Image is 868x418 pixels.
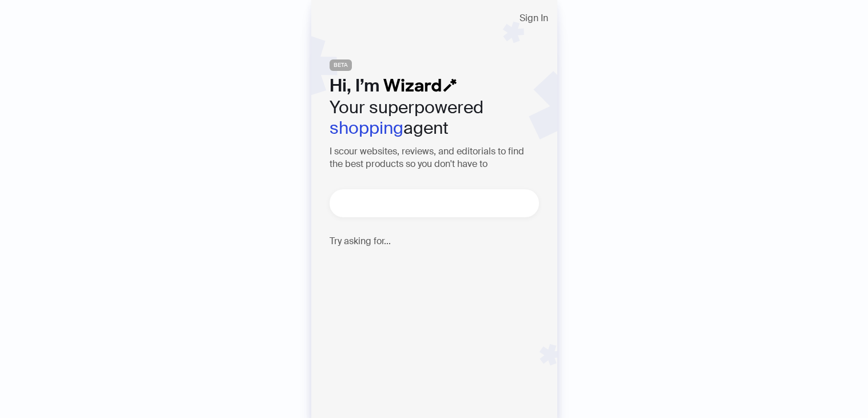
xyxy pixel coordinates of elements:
[330,117,403,139] em: shopping
[330,74,379,97] span: Hi, I’m
[340,256,540,307] div: Need over-ear noise-canceling headphones that offer great sound quality and comfort for long use. 🎧
[330,145,539,171] h3: I scour websites, reviews, and editorials to find the best products so you don't have to
[330,97,539,138] h2: Your superpowered agent
[510,9,557,27] button: Sign In
[520,14,548,23] span: Sign In
[330,236,539,246] h4: Try asking for...
[330,59,352,71] span: BETA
